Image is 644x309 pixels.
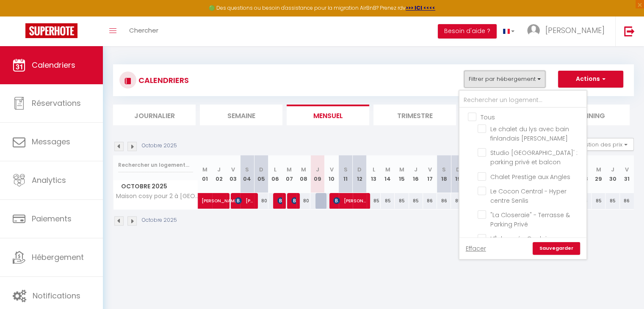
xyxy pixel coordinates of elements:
span: [PERSON_NAME] [291,193,296,209]
li: Trimestre [373,105,456,125]
span: Calendriers [32,60,75,70]
th: 05 [254,155,268,193]
abbr: V [428,166,432,174]
th: 15 [395,155,409,193]
div: 80 [296,193,310,209]
span: Analytics [32,175,66,185]
img: ... [527,24,540,37]
th: 31 [620,155,634,193]
div: 85 [367,193,381,209]
abbr: M [287,166,292,174]
th: 19 [451,155,465,193]
button: Besoin d'aide ? [438,24,497,39]
a: Effacer [466,244,486,253]
th: 14 [381,155,395,193]
a: Chercher [123,17,165,46]
th: 13 [367,155,381,193]
p: Octobre 2025 [142,216,177,224]
li: Journalier [113,105,196,125]
span: [PERSON_NAME] [545,25,605,36]
abbr: S [344,166,348,174]
span: Studio [GEOGRAPHIC_DATA]' : parking privé et balcon [490,149,578,166]
span: Messages [32,136,70,147]
abbr: M [399,166,404,174]
abbr: S [442,166,446,174]
span: Octobre 2025 [113,180,198,193]
button: Filtrer par hébergement [464,71,545,88]
abbr: V [329,166,333,174]
abbr: M [301,166,306,174]
img: Super Booking [25,23,77,38]
abbr: M [596,166,601,174]
abbr: L [274,166,276,174]
span: Chercher [129,26,158,35]
th: 11 [339,155,353,193]
img: logout [624,26,635,36]
th: 09 [310,155,324,193]
li: Semaine [200,105,282,125]
span: Réservations [32,98,81,108]
a: [PERSON_NAME] [198,193,212,209]
th: 08 [296,155,310,193]
abbr: J [316,166,319,174]
abbr: D [456,166,460,174]
input: Rechercher un logement... [118,157,193,173]
div: 85 [381,193,395,209]
input: Rechercher un logement... [459,93,586,108]
span: Hébergement [32,252,84,262]
div: 86 [437,193,451,209]
th: 12 [353,155,367,193]
span: [PERSON_NAME] [277,193,282,209]
span: [PERSON_NAME] [202,188,240,204]
th: 17 [423,155,437,193]
div: 85 [395,193,409,209]
th: 18 [437,155,451,193]
th: 02 [212,155,226,193]
span: [PERSON_NAME] [333,193,366,209]
p: Octobre 2025 [142,142,177,150]
abbr: J [414,166,417,174]
abbr: M [385,166,390,174]
a: ... [PERSON_NAME] [521,17,615,46]
th: 16 [409,155,423,193]
abbr: S [245,166,249,174]
abbr: D [357,166,362,174]
abbr: L [373,166,375,174]
span: Notifications [33,290,80,301]
div: 86 [423,193,437,209]
div: 85 [451,193,465,209]
th: 10 [324,155,338,193]
th: 03 [226,155,240,193]
button: Gestion des prix [571,138,634,151]
div: Filtrer par hébergement [459,90,587,260]
abbr: V [231,166,235,174]
a: Sauvegarder [533,242,580,255]
abbr: J [611,166,614,174]
div: 85 [409,193,423,209]
th: 04 [240,155,254,193]
abbr: D [259,166,263,174]
th: 07 [282,155,296,193]
span: Maison cosy pour 2 à [GEOGRAPHIC_DATA] – véranda & jardin [115,193,199,199]
th: 01 [198,155,212,193]
span: [PERSON_NAME] [235,193,254,209]
div: 85 [605,193,619,209]
h3: CALENDRIERS [136,71,189,90]
th: 30 [605,155,619,193]
div: 86 [620,193,634,209]
button: Actions [558,71,623,88]
abbr: J [217,166,221,174]
div: 85 [591,193,605,209]
span: Le Cocon Central - Hyper centre Senlis [490,187,567,205]
li: Planning [547,105,630,125]
abbr: V [625,166,629,174]
a: >>> ICI <<<< [406,4,435,11]
span: Paiements [32,213,72,224]
th: 29 [591,155,605,193]
th: 06 [268,155,282,193]
span: Le chalet du lys avec bain finlandais [PERSON_NAME] [490,125,569,143]
li: Mensuel [287,105,369,125]
div: 80 [254,193,268,209]
span: "La Closeraie" - Terrasse & Parking Privé [490,211,570,229]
